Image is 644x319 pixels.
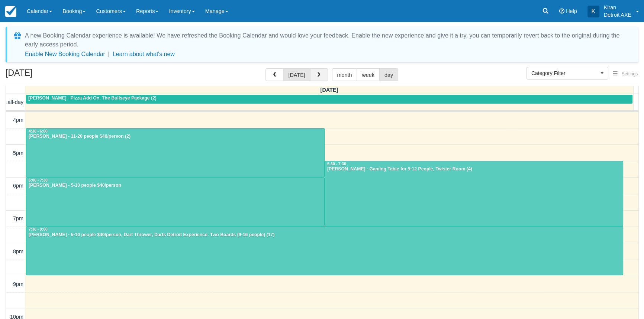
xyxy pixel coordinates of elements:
[26,128,325,177] a: 4:30 - 6:00[PERSON_NAME] - 11-20 people $40/person (2)
[379,68,398,81] button: day
[5,6,16,17] img: checkfront-main-nav-mini-logo.png
[29,227,48,231] span: 7:30 - 9:00
[25,31,629,49] div: A new Booking Calendar experience is available! We have refreshed the Booking Calendar and would ...
[587,6,599,17] div: K
[13,281,23,287] span: 9pm
[26,226,623,275] a: 7:30 - 9:00[PERSON_NAME] - 5-10 people $40/person, Dart Thrower, Darts Detroit Experience: Two Bo...
[25,51,105,58] button: Enable New Booking Calendar
[357,68,380,81] button: week
[608,69,642,79] button: Settings
[325,161,623,226] a: 5:30 - 7:30[PERSON_NAME] - Gaming Table for 9-12 People, Twister Room (4)
[13,117,23,123] span: 4pm
[13,215,23,221] span: 7pm
[26,95,632,104] a: [PERSON_NAME] - Pizza Add On, The Bullseye Package (2)
[13,248,23,254] span: 8pm
[604,4,631,11] p: Kiran
[566,8,577,14] span: Help
[321,87,338,93] span: [DATE]
[604,11,631,19] p: Detroit AXE
[13,183,23,189] span: 6pm
[108,51,110,57] span: |
[29,178,48,182] span: 6:00 - 7:30
[327,166,621,172] div: [PERSON_NAME] - Gaming Table for 9-12 People, Twister Room (4)
[28,183,322,189] div: [PERSON_NAME] - 5-10 people $40/person
[28,134,322,140] div: [PERSON_NAME] - 11-20 people $40/person (2)
[26,177,325,226] a: 6:00 - 7:30[PERSON_NAME] - 5-10 people $40/person
[327,162,346,166] span: 5:30 - 7:30
[332,68,357,81] button: month
[6,68,100,82] h2: [DATE]
[28,95,157,101] span: [PERSON_NAME] - Pizza Add On, The Bullseye Package (2)
[113,51,175,57] a: Learn about what's new
[13,150,23,156] span: 5pm
[559,9,564,14] i: Help
[527,67,608,79] button: Category Filter
[28,232,621,238] div: [PERSON_NAME] - 5-10 people $40/person, Dart Thrower, Darts Detroit Experience: Two Boards (9-16 ...
[283,68,310,81] button: [DATE]
[531,69,599,77] span: Category Filter
[622,71,638,77] span: Settings
[29,129,48,133] span: 4:30 - 6:00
